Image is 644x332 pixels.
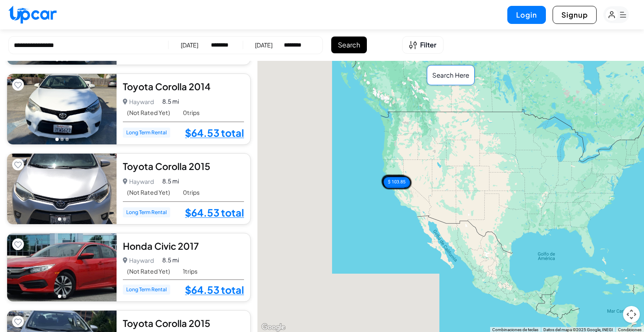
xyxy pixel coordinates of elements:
button: Search [331,37,367,53]
div: Toyota Corolla 2014 [123,80,244,93]
a: $64.53 total [185,284,244,295]
div: [DATE] [181,41,198,49]
span: 0 trips [183,189,200,196]
button: Controles de visualización del mapa [623,306,640,323]
div: $ 103.85 [384,177,410,187]
a: $64.53 total [185,207,244,218]
button: Go to photo 1 [58,217,61,221]
span: 8.5 mi [162,97,179,106]
img: Car Image [7,233,117,301]
div: Honda Civic 2017 [123,240,244,252]
span: Long Term Rental [123,285,170,295]
span: (Not Rated Yet) [127,268,170,275]
button: Go to photo 2 [60,138,64,141]
button: Signup [553,6,597,24]
div: [DATE] [255,41,273,49]
button: Add to favorites [12,238,24,250]
img: Upcar Logo [8,5,57,24]
span: Filter [420,40,436,50]
button: Open filters [402,36,444,54]
span: 1 trips [183,268,197,275]
button: Add to favorites [12,79,24,91]
button: Add to favorites [12,159,24,170]
span: Long Term Rental [123,207,170,217]
div: $ 140.68 [383,177,409,187]
a: $64.53 total [185,127,244,138]
span: Datos del mapa ©2025 Google, INEGI [543,327,613,332]
div: Toyota Corolla 2015 [123,317,244,329]
button: Add to favorites [12,316,24,327]
img: Car Image [7,154,117,224]
span: 0 trips [183,109,200,116]
span: 8.5 mi [162,177,179,186]
div: Search Here [427,65,475,86]
div: Toyota Corolla 2015 [123,160,244,173]
button: Go to photo 3 [65,138,69,141]
button: Go to photo 2 [63,217,66,221]
div: $ 57.36 [383,176,407,186]
button: Go to photo 1 [55,138,59,141]
button: Go to photo 2 [63,295,66,298]
span: 8.5 mi [162,256,179,264]
span: (Not Rated Yet) [127,189,170,196]
span: Long Term Rental [123,128,170,138]
p: Hayward [123,254,154,266]
button: Go to photo 1 [58,295,61,298]
img: Car Image [7,74,117,144]
button: Login [507,6,546,24]
div: $ 92.02 [384,178,408,188]
p: Hayward [123,96,154,107]
a: Condiciones (se abre en una nueva pestaña) [618,327,641,332]
span: (Not Rated Yet) [127,109,170,116]
p: Hayward [123,175,154,187]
